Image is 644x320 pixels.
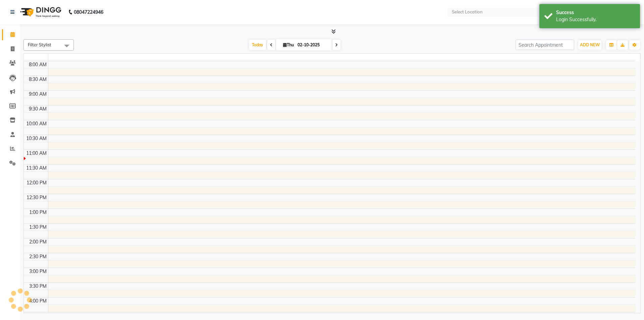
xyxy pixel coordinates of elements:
img: logo [17,3,63,21]
div: 1:00 PM [28,209,48,216]
div: 4:00 PM [28,298,48,305]
div: 11:30 AM [25,165,48,172]
div: 3:30 PM [28,283,48,290]
div: 2:30 PM [28,253,48,260]
span: Thu [281,42,296,47]
div: 12:00 PM [25,179,48,186]
div: 11:00 AM [25,150,48,157]
span: Filter Stylist [28,42,51,47]
div: Select Location [452,9,483,15]
button: ADD NEW [578,40,601,50]
div: 4:30 PM [28,312,48,319]
input: Search Appointment [516,40,574,50]
div: Login Successfully. [556,16,635,23]
b: 08047224946 [74,3,103,21]
div: 2:00 PM [28,238,48,245]
span: ADD NEW [580,42,600,47]
div: 10:30 AM [25,135,48,142]
span: Today [249,40,266,50]
div: 9:00 AM [28,91,48,98]
input: 2025-10-02 [296,40,329,50]
div: 8:00 AM [28,61,48,68]
div: 3:00 PM [28,268,48,275]
div: 8:30 AM [28,76,48,83]
div: 1:30 PM [28,224,48,231]
div: Success [556,9,635,16]
div: 10:00 AM [25,120,48,127]
div: 12:30 PM [25,194,48,201]
div: 9:30 AM [28,105,48,112]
